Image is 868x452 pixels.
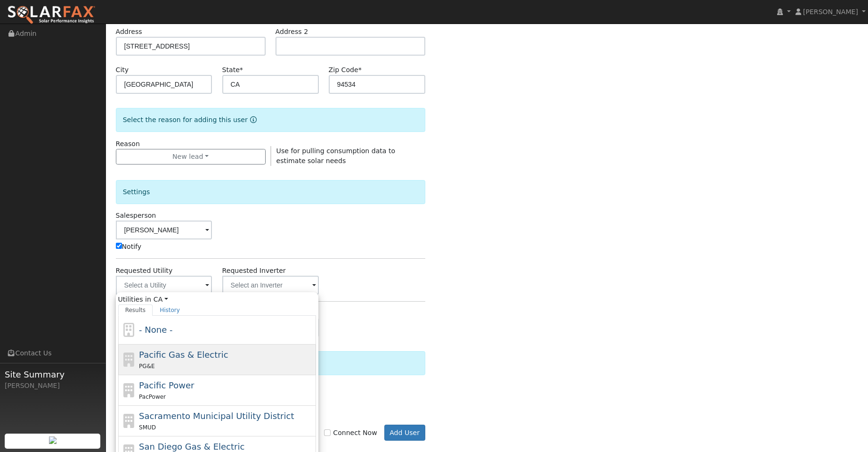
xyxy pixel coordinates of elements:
[139,411,294,421] span: Sacramento Municipal Utility District
[240,66,243,74] span: Required
[5,381,101,391] div: [PERSON_NAME]
[116,266,173,276] label: Requested Utility
[139,380,194,390] span: Pacific Power
[118,304,153,316] a: Results
[116,27,142,37] label: Address
[7,5,96,25] img: SolarFax
[49,436,57,444] img: retrieve
[384,425,425,441] button: Add User
[276,147,395,164] span: Use for pulling consumption data to estimate solar needs
[803,8,858,16] span: [PERSON_NAME]
[118,295,316,304] span: Utilities in
[329,65,362,75] label: Zip Code
[116,211,156,221] label: Salesperson
[139,363,154,370] span: PG&E
[222,276,319,295] input: Select an Inverter
[116,180,425,204] div: Settings
[324,429,331,436] input: Connect Now
[248,116,257,123] a: Reason for new user
[324,428,377,438] label: Connect Now
[116,276,212,295] input: Select a Utility
[116,242,142,252] label: Notify
[154,295,168,304] a: CA
[139,424,156,431] span: SMUD
[222,266,286,276] label: Requested Inverter
[5,368,101,381] span: Site Summary
[153,304,187,316] a: History
[116,65,129,75] label: City
[116,221,212,239] input: Select a User
[358,66,362,74] span: Required
[139,442,244,452] span: San Diego Gas & Electric
[116,108,425,132] div: Select the reason for adding this user
[116,139,140,149] label: Reason
[139,394,166,400] span: PacPower
[139,350,228,360] span: Pacific Gas & Electric
[222,65,243,75] label: State
[116,149,266,165] button: New lead
[139,325,172,335] span: - None -
[116,243,122,249] input: Notify
[276,27,308,37] label: Address 2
